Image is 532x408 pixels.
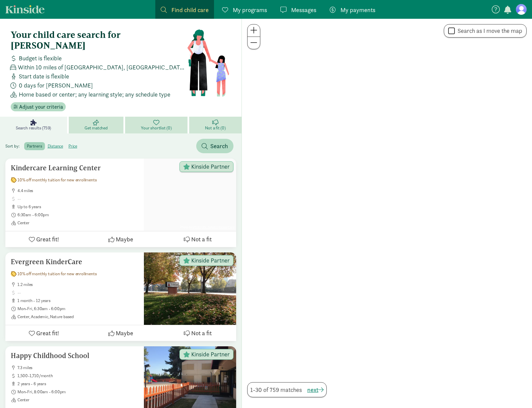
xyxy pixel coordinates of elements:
label: price [66,142,80,150]
span: Great fit! [36,235,59,244]
span: Get matched [85,125,108,131]
a: [PERSON_NAME] KinderCare [192,225,235,229]
h5: Happy Childhood School [11,352,139,360]
span: 4.4 miles [17,188,139,193]
span: Your shortlist (0) [141,125,171,131]
span: Kinside Partner [191,257,230,264]
span: 10% off monthly tuition for new enrollments [17,177,97,183]
span: Maybe [116,235,133,244]
span: Great fit! [36,329,59,338]
span: 7.3 miles [17,365,139,370]
label: distance [45,142,66,150]
span: 1.2 miles [17,282,139,287]
span: Not a fit [191,235,212,244]
span: 1,500-1,710/month [17,373,139,378]
span: My payments [340,5,375,14]
span: 6:30am - 6:00pm [17,212,139,218]
span: Start date is flexible [19,72,69,81]
span: Kinside Partner [191,351,230,357]
a: Your shortlist (0) [125,117,189,133]
span: Center [17,220,139,226]
label: Search as I move the map [455,27,522,35]
span: Kinside Partner [191,164,230,170]
button: Adjust your criteria [11,102,66,112]
button: Great fit! [5,325,82,341]
button: Not a fit [159,231,236,247]
span: 1 month - 12 years [17,298,139,303]
label: partners [24,142,45,150]
span: Not a fit (0) [205,125,225,131]
span: Not a fit [191,329,212,338]
span: Within 10 miles of [GEOGRAPHIC_DATA], [GEOGRAPHIC_DATA] 95121 [18,63,187,72]
span: 0 days for [PERSON_NAME] [19,81,93,90]
span: 2 years - 6 years [17,381,139,387]
button: Great fit! [5,231,82,247]
span: Find child care [171,5,209,14]
span: Budget is flexible [19,54,62,63]
span: Mon-Fri, 8:00am - 6:00pm [17,389,139,395]
button: next [307,385,324,394]
span: Maybe [116,329,133,338]
h5: Kindercare Learning Center [11,164,139,172]
button: Maybe [82,325,159,341]
h5: Evergreen KinderCare [11,258,139,266]
span: Search results (759) [16,125,51,131]
span: 10% off monthly tuition for new enrollments [17,271,97,277]
span: Photo by [179,223,236,231]
span: Messages [291,5,316,14]
span: Adjust your criteria [19,103,63,111]
span: 1-30 of 759 matches [250,385,302,394]
a: Not a fit (0) [189,117,242,133]
a: Get matched [69,117,125,133]
span: Center, Academic, Nature based [17,314,139,319]
span: Center [17,397,139,403]
span: Mon-Fri, 6:30am - 6:00pm [17,306,139,311]
span: Search [210,141,228,151]
span: My programs [233,5,267,14]
h4: Your child care search for [PERSON_NAME] [11,30,187,51]
button: Not a fit [159,325,236,341]
span: Home based or center; any learning style; any schedule type [19,90,170,99]
span: Sort by: [5,143,23,149]
span: up to 6 years [17,204,139,210]
a: Kinside [5,5,45,13]
button: Search [196,139,233,153]
button: Maybe [82,231,159,247]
